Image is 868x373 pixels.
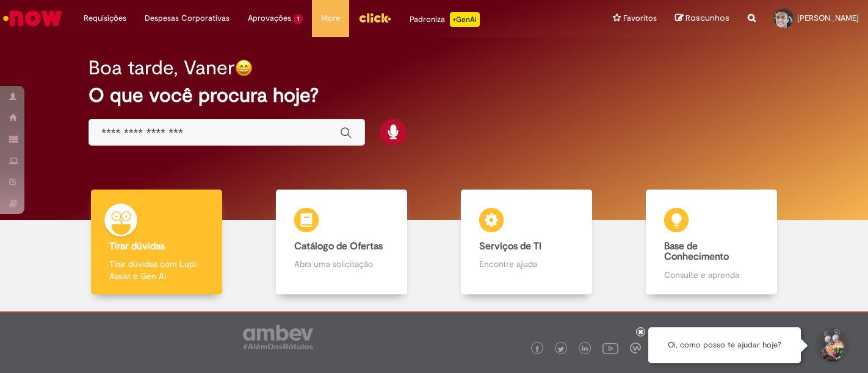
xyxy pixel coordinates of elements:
[249,190,434,295] a: Catálogo de Ofertas Abra uma solicitação
[321,12,340,24] span: More
[235,59,253,77] img: happy-face.png
[479,240,541,252] b: Serviços de TI
[623,12,657,24] span: Favoritos
[84,12,126,24] span: Requisições
[558,346,564,352] img: logo_footer_twitter.png
[675,13,729,24] a: Rascunhos
[294,240,383,252] b: Catálogo de Ofertas
[109,240,165,252] b: Tirar dúvidas
[248,12,291,24] span: Aprovações
[410,12,480,27] div: Padroniza
[797,13,859,23] span: [PERSON_NAME]
[479,258,573,270] p: Encontre ajuda
[294,258,388,270] p: Abra uma solicitação
[294,14,303,24] span: 1
[109,258,203,282] p: Tirar dúvidas com Lupi Assist e Gen Ai
[630,343,641,353] img: logo_footer_workplace.png
[664,269,758,281] p: Consulte e aprenda
[450,12,480,27] p: +GenAi
[582,346,588,353] img: logo_footer_linkedin.png
[534,346,540,352] img: logo_footer_facebook.png
[145,12,230,24] span: Despesas Corporativas
[358,9,391,27] img: click_logo_yellow_360x200.png
[619,190,804,295] a: Base de Conhecimento Consulte e aprenda
[243,325,313,349] img: logo_footer_ambev_rotulo_gray.png
[602,340,618,356] img: logo_footer_youtube.png
[89,85,779,106] h2: O que você procura hoje?
[64,190,249,295] a: Tirar dúvidas Tirar dúvidas com Lupi Assist e Gen Ai
[648,327,801,363] div: Oi, como posso te ajudar hoje?
[685,12,729,24] span: Rascunhos
[664,240,729,263] b: Base de Conhecimento
[1,6,64,30] img: ServiceNow
[813,327,850,364] button: Iniciar Conversa de Suporte
[89,57,235,79] h2: Boa tarde, Vaner
[434,190,619,295] a: Serviços de TI Encontre ajuda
